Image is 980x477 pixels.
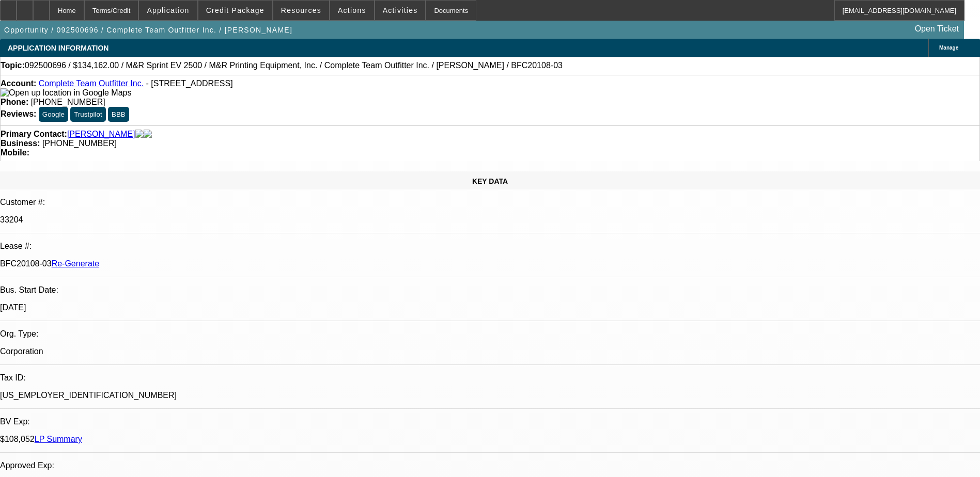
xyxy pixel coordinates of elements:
[31,98,105,106] span: [PHONE_NUMBER]
[35,435,82,443] a: LP Summary
[911,20,963,38] a: Open Ticket
[139,1,197,20] button: Application
[144,130,152,139] img: linkedin-icon.png
[375,1,426,20] button: Activities
[1,98,28,106] strong: Phone:
[198,1,272,20] button: Credit Package
[1,88,131,98] img: Open up location in Google Maps
[108,107,129,122] button: BBB
[1,148,29,157] strong: Mobile:
[273,1,329,20] button: Resources
[1,79,36,88] strong: Account:
[42,139,117,148] span: [PHONE_NUMBER]
[8,44,108,52] span: APPLICATION INFORMATION
[67,130,135,139] a: [PERSON_NAME]
[39,79,144,88] a: Complete Team Outfitter Inc.
[25,61,563,70] span: 092500696 / $134,162.00 / M&R Sprint EV 2500 / M&R Printing Equipment, Inc. / Complete Team Outfi...
[1,88,131,97] a: View Google Maps
[472,177,508,185] span: KEY DATA
[1,109,36,118] strong: Reviews:
[206,6,265,14] span: Credit Package
[939,45,958,51] span: Manage
[135,130,144,139] img: facebook-icon.png
[1,130,67,139] strong: Primary Contact:
[1,139,40,148] strong: Business:
[39,107,68,122] button: Google
[330,1,374,20] button: Actions
[281,6,321,14] span: Resources
[146,79,233,88] span: - [STREET_ADDRESS]
[70,107,105,122] button: Trustpilot
[338,6,366,14] span: Actions
[4,26,292,34] span: Opportunity / 092500696 / Complete Team Outfitter Inc. / [PERSON_NAME]
[383,6,418,14] span: Activities
[52,259,100,268] a: Re-Generate
[147,6,189,14] span: Application
[1,61,25,70] strong: Topic:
